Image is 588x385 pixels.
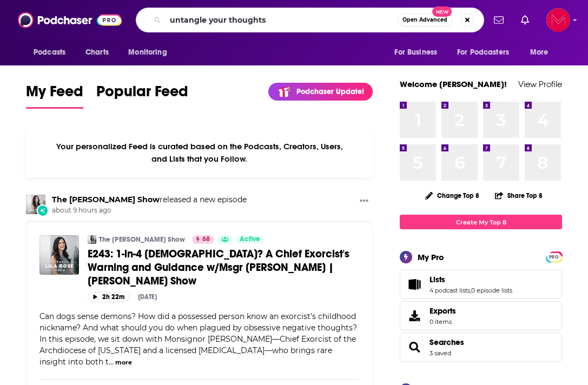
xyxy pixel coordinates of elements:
input: Search podcasts, credits, & more... [166,11,398,29]
p: Podchaser Update! [296,87,364,96]
span: Exports [430,306,456,316]
span: 0 items [430,318,456,326]
button: Show profile menu [546,8,570,32]
span: 68 [202,234,210,245]
span: E243: 1-in-4 [DEMOGRAPHIC_DATA]? A Chief Exorcist's Warning and Guidance w/Msgr [PERSON_NAME] | [... [88,247,349,288]
span: Logged in as Pamelamcclure [546,8,570,32]
span: For Podcasters [457,45,509,60]
a: E243: 1-in-4 [DEMOGRAPHIC_DATA]? A Chief Exorcist's Warning and Guidance w/Msgr [PERSON_NAME] | [... [88,247,359,288]
span: Exports [404,308,425,323]
span: Lists [430,275,445,284]
a: Charts [78,42,115,63]
a: Exports [400,301,562,330]
span: about 9 hours ago [52,206,247,215]
button: Show More Button [355,195,373,208]
button: Open AdvancedNew [398,14,452,26]
span: My Feed [26,82,83,107]
span: Charts [85,45,109,60]
img: The Lila Rose Show [26,195,45,214]
a: 68 [192,235,214,244]
button: more [115,358,132,367]
a: 4 podcast lists [430,287,470,294]
a: Show notifications dropdown [490,11,508,29]
a: 0 episode lists [471,287,512,294]
a: Create My Top 8 [400,215,562,229]
img: The Lila Rose Show [88,235,96,244]
button: open menu [523,42,562,63]
span: Lists [400,270,562,299]
a: Show notifications dropdown [517,11,533,29]
button: open menu [121,42,181,63]
a: The [PERSON_NAME] Show [99,235,185,244]
span: , [470,287,471,294]
a: My Feed [26,82,83,109]
span: New [432,6,452,17]
a: The Lila Rose Show [52,195,160,204]
a: Lists [430,275,512,284]
button: open menu [450,42,525,63]
a: Active [235,235,265,244]
div: New Episode [37,204,49,216]
img: User Profile [546,8,570,32]
button: open menu [387,42,451,63]
button: Change Top 8 [419,189,486,202]
span: ... [109,357,114,367]
a: Searches [404,340,425,355]
img: Podchaser - Follow, Share and Rate Podcasts [18,10,122,30]
a: View Profile [518,79,562,89]
span: More [530,45,549,60]
span: Searches [400,333,562,362]
span: Active [240,234,260,245]
div: Search podcasts, credits, & more... [136,8,484,32]
div: [DATE] [138,293,157,301]
span: Popular Feed [96,82,188,107]
a: PRO [547,253,560,261]
button: 2h 22m [88,292,129,302]
span: Can dogs sense demons? How did a possessed person know an exorcist’s childhood nickname? And what... [39,311,357,367]
span: Podcasts [34,45,65,60]
button: Share Top 8 [494,185,543,206]
span: Monitoring [128,45,167,60]
img: E243: 1-in-4 Americans? A Chief Exorcist's Warning and Guidance w/Msgr Rossetti | Lila Rose Show [39,235,79,275]
span: Open Advanced [402,17,447,23]
div: My Pro [418,252,444,262]
button: open menu [26,42,80,63]
a: Welcome [PERSON_NAME]! [400,79,507,89]
a: Lists [404,277,425,292]
a: 3 saved [430,349,451,357]
span: For Business [394,45,437,60]
a: Searches [430,337,464,347]
span: PRO [547,253,560,261]
h3: released a new episode [52,195,247,205]
div: Your personalized Feed is curated based on the Podcasts, Creators, Users, and Lists that you Follow. [26,128,373,177]
a: Popular Feed [96,82,188,109]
